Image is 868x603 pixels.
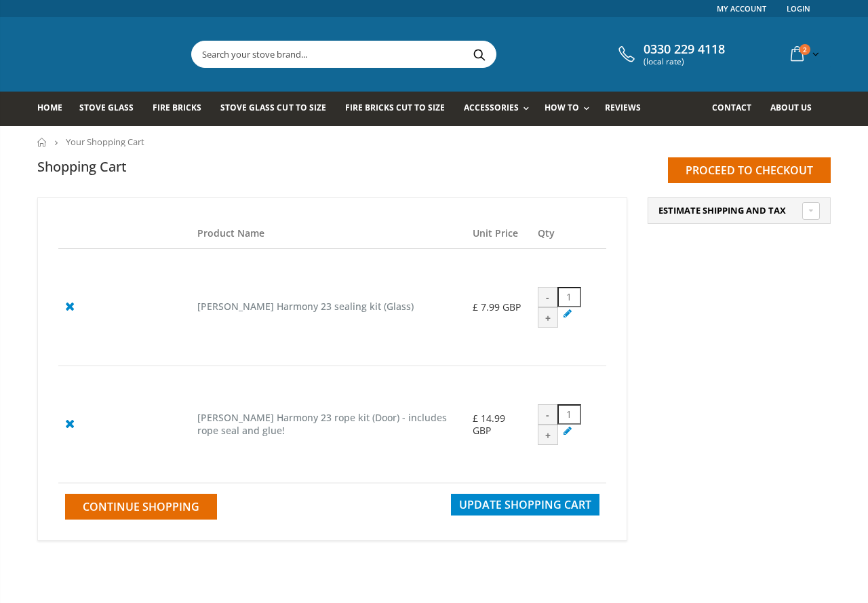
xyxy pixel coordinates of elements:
th: Product Name [191,218,467,249]
a: [PERSON_NAME] Harmony 23 rope kit (Door) - includes rope seal and glue! [197,411,447,437]
div: + [538,425,558,445]
span: Your Shopping Cart [66,136,144,148]
span: Home [37,102,62,113]
a: Home [37,138,47,147]
a: Home [37,92,73,126]
span: How To [545,102,579,113]
a: How To [545,92,596,126]
a: 0330 229 4118 (local rate) [615,42,725,66]
span: 0330 229 4118 [644,42,725,57]
a: Contact [712,92,762,126]
span: About us [770,102,812,113]
span: Fire Bricks Cut To Size [345,102,445,113]
button: Search [464,41,494,67]
span: £ 7.99 GBP [473,300,521,313]
span: Stove Glass Cut To Size [220,102,325,113]
a: Estimate Shipping and Tax [658,205,820,217]
span: (local rate) [644,57,725,66]
a: Continue Shopping [65,494,217,520]
input: Search your stove brand... [192,41,648,67]
div: - [538,404,558,425]
button: Update Shopping Cart [451,494,599,516]
input: Proceed to checkout [668,157,831,183]
div: - [538,287,558,307]
a: [PERSON_NAME] Harmony 23 sealing kit (Glass) [197,300,414,313]
a: Stove Glass [79,92,144,126]
div: + [538,307,558,328]
th: Unit Price [466,218,530,249]
a: Fire Bricks [153,92,212,126]
span: Stove Glass [79,102,134,113]
a: Reviews [605,92,651,126]
span: Fire Bricks [153,102,201,113]
a: Stove Glass Cut To Size [220,92,336,126]
span: Reviews [605,102,641,113]
a: 2 [785,41,822,67]
span: £ 14.99 GBP [473,412,505,437]
th: Qty [531,218,606,249]
a: About us [770,92,822,126]
a: Fire Bricks Cut To Size [345,92,455,126]
span: Continue Shopping [83,499,199,514]
span: Contact [712,102,751,113]
span: Update Shopping Cart [459,497,591,512]
span: Accessories [464,102,519,113]
h1: Shopping Cart [37,157,127,176]
a: Accessories [464,92,536,126]
span: 2 [800,44,810,55]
